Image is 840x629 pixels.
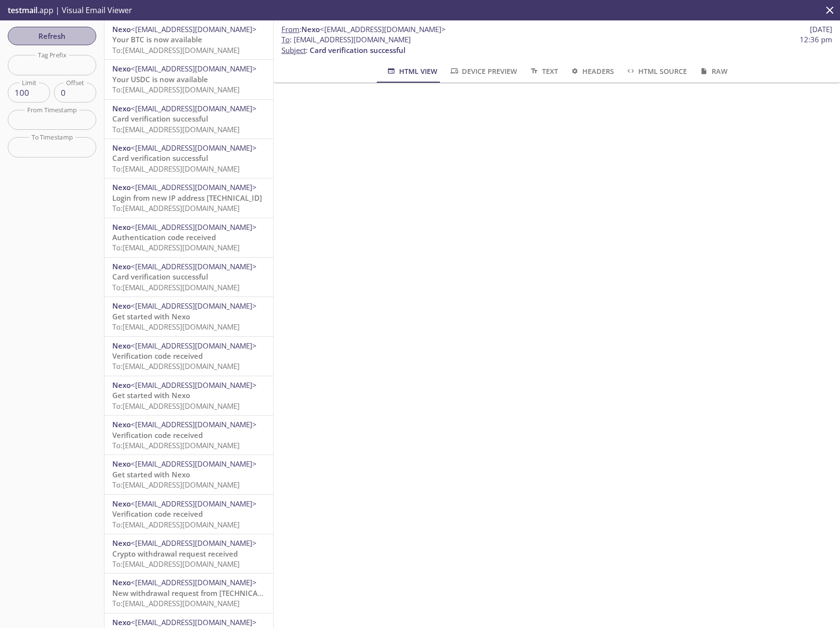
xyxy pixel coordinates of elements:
div: Nexo<[EMAIL_ADDRESS][DOMAIN_NAME]>Get started with NexoTo:[EMAIL_ADDRESS][DOMAIN_NAME] [105,455,273,494]
span: To: [EMAIL_ADDRESS][DOMAIN_NAME] [112,322,240,332]
div: Nexo<[EMAIL_ADDRESS][DOMAIN_NAME]>Verification code receivedTo:[EMAIL_ADDRESS][DOMAIN_NAME] [105,337,273,376]
span: Nexo [112,538,131,548]
div: Nexo<[EMAIL_ADDRESS][DOMAIN_NAME]>New withdrawal request from [TECHNICAL_ID] - [DATE] 12:08:57 (C... [105,574,273,612]
span: <[EMAIL_ADDRESS][DOMAIN_NAME]> [131,262,257,271]
span: To: [EMAIL_ADDRESS][DOMAIN_NAME] [112,85,240,94]
span: <[EMAIL_ADDRESS][DOMAIN_NAME]> [131,577,257,587]
button: Refresh [8,27,96,45]
div: Nexo<[EMAIL_ADDRESS][DOMAIN_NAME]>Authentication code receivedTo:[EMAIL_ADDRESS][DOMAIN_NAME] [105,218,273,257]
span: Get started with Nexo [112,390,190,400]
div: Nexo<[EMAIL_ADDRESS][DOMAIN_NAME]>Verification code receivedTo:[EMAIL_ADDRESS][DOMAIN_NAME] [105,495,273,534]
span: Verification code received [112,351,203,361]
span: <[EMAIL_ADDRESS][DOMAIN_NAME]> [131,24,257,34]
span: Card verification successful [112,114,208,123]
span: Nexo [112,104,131,113]
span: Verification code received [112,509,203,519]
span: To: [EMAIL_ADDRESS][DOMAIN_NAME] [112,440,240,450]
span: Card verification successful [310,45,405,55]
span: To: [EMAIL_ADDRESS][DOMAIN_NAME] [112,480,240,489]
span: To: [EMAIL_ADDRESS][DOMAIN_NAME] [112,559,240,569]
span: Nexo [112,143,131,153]
span: <[EMAIL_ADDRESS][DOMAIN_NAME]> [131,64,257,73]
span: Nexo [112,459,131,469]
span: <[EMAIL_ADDRESS][DOMAIN_NAME]> [131,143,257,153]
span: Nexo [112,301,131,311]
span: Login from new IP address [TECHNICAL_ID] [112,193,262,203]
span: <[EMAIL_ADDRESS][DOMAIN_NAME]> [131,182,257,192]
span: <[EMAIL_ADDRESS][DOMAIN_NAME]> [131,380,257,390]
span: : [EMAIL_ADDRESS][DOMAIN_NAME] [281,35,411,45]
span: To: [EMAIL_ADDRESS][DOMAIN_NAME] [112,361,240,371]
span: Nexo [112,64,131,73]
span: testmail [8,5,37,16]
span: To: [EMAIL_ADDRESS][DOMAIN_NAME] [112,203,240,213]
span: To: [EMAIL_ADDRESS][DOMAIN_NAME] [112,45,240,55]
span: Your BTC is now available [112,35,202,44]
span: Card verification successful [112,272,208,281]
span: <[EMAIL_ADDRESS][DOMAIN_NAME]> [131,104,257,113]
span: Nexo [112,182,131,192]
div: Nexo<[EMAIL_ADDRESS][DOMAIN_NAME]>Card verification successfulTo:[EMAIL_ADDRESS][DOMAIN_NAME] [105,100,273,139]
div: Nexo<[EMAIL_ADDRESS][DOMAIN_NAME]>Your BTC is now availableTo:[EMAIL_ADDRESS][DOMAIN_NAME] [105,20,273,59]
span: <[EMAIL_ADDRESS][DOMAIN_NAME]> [131,419,257,429]
span: Your USDC is now available [112,74,208,84]
span: Text [529,65,558,77]
span: To: [EMAIL_ADDRESS][DOMAIN_NAME] [112,520,240,529]
span: <[EMAIL_ADDRESS][DOMAIN_NAME]> [131,301,257,311]
span: To: [EMAIL_ADDRESS][DOMAIN_NAME] [112,282,240,292]
span: To: [EMAIL_ADDRESS][DOMAIN_NAME] [112,243,240,252]
span: [DATE] [810,24,832,35]
p: : [281,35,832,55]
span: Card verification successful [112,153,208,163]
div: Nexo<[EMAIL_ADDRESS][DOMAIN_NAME]>Verification code receivedTo:[EMAIL_ADDRESS][DOMAIN_NAME] [105,416,273,454]
span: Nexo [301,24,320,34]
span: To: [EMAIL_ADDRESS][DOMAIN_NAME] [112,598,240,608]
span: <[EMAIL_ADDRESS][DOMAIN_NAME]> [131,341,257,350]
span: Refresh [16,30,88,42]
span: Nexo [112,577,131,587]
span: <[EMAIL_ADDRESS][DOMAIN_NAME]> [131,459,257,469]
span: HTML View [386,65,437,77]
span: Authentication code received [112,232,216,242]
span: Headers [570,65,614,77]
span: Crypto withdrawal request received [112,549,238,559]
div: Nexo<[EMAIL_ADDRESS][DOMAIN_NAME]>Crypto withdrawal request receivedTo:[EMAIL_ADDRESS][DOMAIN_NAME] [105,534,273,573]
span: Raw [699,65,727,77]
span: To: [EMAIL_ADDRESS][DOMAIN_NAME] [112,124,240,134]
div: Nexo<[EMAIL_ADDRESS][DOMAIN_NAME]>Your USDC is now availableTo:[EMAIL_ADDRESS][DOMAIN_NAME] [105,60,273,99]
span: Device Preview [449,65,517,77]
span: To: [EMAIL_ADDRESS][DOMAIN_NAME] [112,401,240,411]
span: Nexo [112,617,131,627]
span: Get started with Nexo [112,470,190,479]
span: Get started with Nexo [112,312,190,321]
span: 12:36 pm [800,35,832,45]
span: To: [EMAIL_ADDRESS][DOMAIN_NAME] [112,164,240,174]
div: Nexo<[EMAIL_ADDRESS][DOMAIN_NAME]>Card verification successfulTo:[EMAIL_ADDRESS][DOMAIN_NAME] [105,139,273,178]
span: Nexo [112,380,131,390]
span: New withdrawal request from [TECHNICAL_ID] - [DATE] 12:08:57 (CET) [112,588,355,598]
span: <[EMAIL_ADDRESS][DOMAIN_NAME]> [131,617,257,627]
div: Nexo<[EMAIL_ADDRESS][DOMAIN_NAME]>Get started with NexoTo:[EMAIL_ADDRESS][DOMAIN_NAME] [105,297,273,336]
span: <[EMAIL_ADDRESS][DOMAIN_NAME]> [131,538,257,548]
span: Nexo [112,419,131,429]
span: Verification code received [112,430,203,440]
div: Nexo<[EMAIL_ADDRESS][DOMAIN_NAME]>Card verification successfulTo:[EMAIL_ADDRESS][DOMAIN_NAME] [105,258,273,297]
span: From [281,24,299,34]
span: <[EMAIL_ADDRESS][DOMAIN_NAME]> [131,499,257,508]
span: Nexo [112,499,131,508]
span: HTML Source [626,65,687,77]
span: To [281,35,290,44]
div: Nexo<[EMAIL_ADDRESS][DOMAIN_NAME]>Get started with NexoTo:[EMAIL_ADDRESS][DOMAIN_NAME] [105,376,273,415]
span: Nexo [112,341,131,350]
span: Subject [281,45,306,55]
span: <[EMAIL_ADDRESS][DOMAIN_NAME]> [131,222,257,232]
span: Nexo [112,222,131,232]
span: Nexo [112,262,131,271]
div: Nexo<[EMAIL_ADDRESS][DOMAIN_NAME]>Login from new IP address [TECHNICAL_ID]To:[EMAIL_ADDRESS][DOMA... [105,178,273,217]
span: <[EMAIL_ADDRESS][DOMAIN_NAME]> [320,24,446,34]
span: Nexo [112,24,131,34]
span: : [281,24,446,35]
